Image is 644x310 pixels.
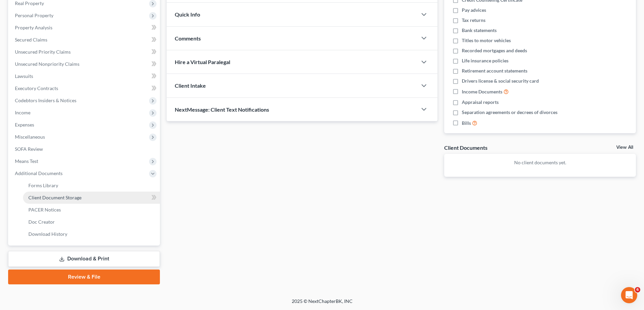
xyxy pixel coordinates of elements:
[129,298,515,310] div: 2025 © NextChapterBK, INC
[23,179,160,192] a: Forms Library
[175,59,230,65] span: Hire a Virtual Paralegal
[462,120,471,126] span: Bills
[175,106,269,113] span: NextMessage: Client Text Notifications
[444,144,487,151] div: Client Documents
[15,122,34,128] span: Expenses
[23,192,160,204] a: Client Document Storage
[15,12,53,18] span: Personal Property
[621,287,637,303] iframe: Intercom live chat
[462,7,486,13] span: Pay advices
[15,73,33,79] span: Lawsuits
[462,57,508,64] span: Life insurance policies
[9,70,160,82] a: Lawsuits
[462,17,485,24] span: Tax returns
[175,82,206,89] span: Client Intake
[23,216,160,228] a: Doc Creator
[462,78,539,84] span: Drivers license & social security card
[8,251,160,267] a: Download & Print
[616,145,633,150] a: View All
[15,61,79,67] span: Unsecured Nonpriority Claims
[15,146,43,152] span: SOFA Review
[15,170,63,176] span: Additional Documents
[23,204,160,216] a: PACER Notices
[8,270,160,284] a: Review & File
[15,49,71,55] span: Unsecured Priority Claims
[28,195,81,200] span: Client Document Storage
[28,219,55,225] span: Doc Creator
[9,58,160,70] a: Unsecured Nonpriority Claims
[28,231,67,237] span: Download History
[462,88,502,95] span: Income Documents
[9,34,160,46] a: Secured Claims
[9,22,160,34] a: Property Analysis
[15,110,30,115] span: Income
[9,82,160,94] a: Executory Contracts
[23,228,160,240] a: Download History
[15,134,45,140] span: Miscellaneous
[175,35,201,41] span: Comments
[462,37,511,44] span: Titles to motor vehicles
[462,47,527,54] span: Recorded mortgages and deeds
[15,0,44,6] span: Real Property
[28,207,61,213] span: PACER Notices
[15,25,52,30] span: Property Analysis
[15,37,47,43] span: Secured Claims
[462,67,527,74] span: Retirement account statements
[462,99,499,106] span: Appraisal reports
[462,109,557,116] span: Separation agreements or decrees of divorces
[15,85,58,91] span: Executory Contracts
[450,159,630,166] p: No client documents yet.
[462,27,497,34] span: Bank statements
[9,46,160,58] a: Unsecured Priority Claims
[175,11,200,18] span: Quick Info
[635,287,640,292] span: 6
[9,143,160,155] a: SOFA Review
[15,158,38,164] span: Means Test
[28,182,58,188] span: Forms Library
[15,97,76,103] span: Codebtors Insiders & Notices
